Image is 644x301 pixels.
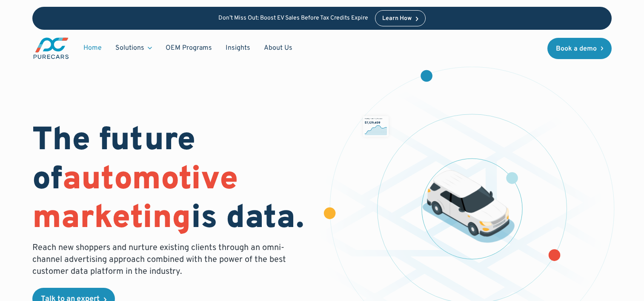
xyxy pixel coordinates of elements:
a: Learn How [375,10,426,26]
a: About Us [257,40,299,56]
div: Learn How [382,16,412,22]
p: Reach new shoppers and nurture existing clients through an omni-channel advertising approach comb... [32,242,291,278]
span: automotive marketing [32,160,238,239]
a: Home [77,40,109,56]
div: Solutions [115,43,144,53]
div: Book a demo [556,45,597,52]
div: Solutions [109,40,159,56]
a: Insights [219,40,257,56]
a: main [32,37,70,60]
img: purecars logo [32,37,70,60]
p: Don’t Miss Out: Boost EV Sales Before Tax Credits Expire [218,15,368,22]
a: OEM Programs [159,40,219,56]
img: illustration of a vehicle [422,170,515,243]
img: chart showing monthly dealership revenue of $7m [363,116,389,136]
h1: The future of is data. [32,122,312,239]
a: Book a demo [547,38,612,59]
